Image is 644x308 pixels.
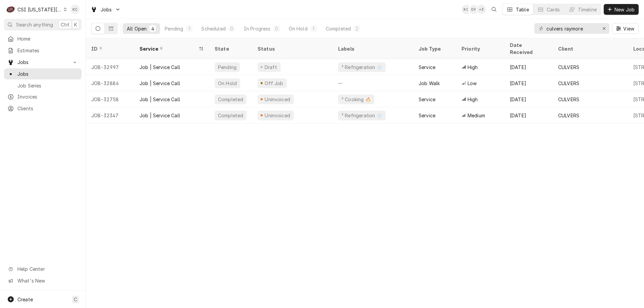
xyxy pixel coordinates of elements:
[612,23,639,34] button: View
[341,96,372,103] div: ² Cooking 🔥
[469,5,479,14] div: DF
[74,296,77,303] span: C
[355,25,359,32] div: 2
[4,19,82,30] button: Search anythingCtrlK
[17,59,68,66] span: Jobs
[504,107,553,123] div: [DATE]
[558,45,621,52] div: Client
[312,25,316,32] div: 1
[558,80,579,87] div: CULVERS
[217,96,244,103] div: Completed
[489,4,499,15] button: Open search
[578,6,597,13] div: Timeline
[419,80,440,87] div: Job Walk
[558,112,579,119] div: CULVERS
[17,6,62,13] div: CSI [US_STATE][GEOGRAPHIC_DATA]
[201,25,225,32] div: Scheduled
[86,59,134,75] div: JOB-32997
[264,64,278,71] div: Draft
[264,112,291,119] div: Uninvoiced
[74,21,77,28] span: K
[17,265,77,272] span: Help Center
[419,112,435,119] div: Service
[264,80,284,87] div: Off Job
[217,112,244,119] div: Completed
[101,6,112,13] span: Jobs
[88,4,123,15] a: Go to Jobs
[468,80,477,87] span: Low
[140,80,180,87] div: Job | Service Call
[86,91,134,107] div: JOB-32758
[17,93,78,100] span: Invoices
[17,82,78,89] span: Job Series
[419,96,435,103] div: Service
[217,80,237,87] div: On Hold
[546,23,597,34] input: Keyword search
[6,5,15,14] div: C
[215,45,247,52] div: State
[558,96,579,103] div: CULVERS
[622,25,636,32] span: View
[516,6,529,13] div: Table
[462,45,498,52] div: Priority
[333,75,413,91] div: —
[17,277,77,284] span: What's New
[504,91,553,107] div: [DATE]
[16,21,53,28] span: Search anything
[613,6,636,13] span: New Job
[264,96,291,103] div: Uninvoiced
[6,5,15,14] div: CSI Kansas City's Avatar
[61,21,69,28] span: Ctrl
[17,35,78,42] span: Home
[187,25,191,32] div: 1
[4,103,82,114] a: Clients
[275,25,279,32] div: 0
[341,112,383,119] div: ² Refrigeration ❄️
[151,25,155,32] div: 4
[4,57,82,68] a: Go to Jobs
[468,112,485,119] span: Medium
[140,64,180,71] div: Job | Service Call
[140,112,180,119] div: Job | Service Call
[17,47,78,54] span: Estimates
[547,6,560,13] div: Cards
[341,64,383,71] div: ² Refrigeration ❄️
[70,5,80,14] div: KC
[4,68,82,79] a: Jobs
[17,297,33,302] span: Create
[4,91,82,102] a: Invoices
[86,75,134,91] div: JOB-32886
[604,4,639,15] button: New Job
[140,45,197,52] div: Service
[326,25,351,32] div: Completed
[4,33,82,44] a: Home
[510,42,546,56] div: Date Received
[70,5,80,14] div: Kelly Christen's Avatar
[462,5,471,14] div: Kelly Christen's Avatar
[4,263,82,274] a: Go to Help Center
[17,105,78,112] span: Clients
[140,96,180,103] div: Job | Service Call
[468,64,478,71] span: High
[462,5,471,14] div: KC
[4,45,82,56] a: Estimates
[127,25,147,32] div: All Open
[504,75,553,91] div: [DATE]
[338,45,408,52] div: Labels
[4,80,82,91] a: Job Series
[504,59,553,75] div: [DATE]
[230,25,234,32] div: 0
[217,64,237,71] div: Pending
[419,45,451,52] div: Job Type
[91,45,127,52] div: ID
[289,25,308,32] div: On Hold
[17,70,78,77] span: Jobs
[258,45,326,52] div: Status
[4,275,82,286] a: Go to What's New
[558,64,579,71] div: CULVERS
[599,23,609,34] button: Erase input
[419,64,435,71] div: Service
[165,25,183,32] div: Pending
[86,107,134,123] div: JOB-32347
[469,5,479,14] div: David Fannin's Avatar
